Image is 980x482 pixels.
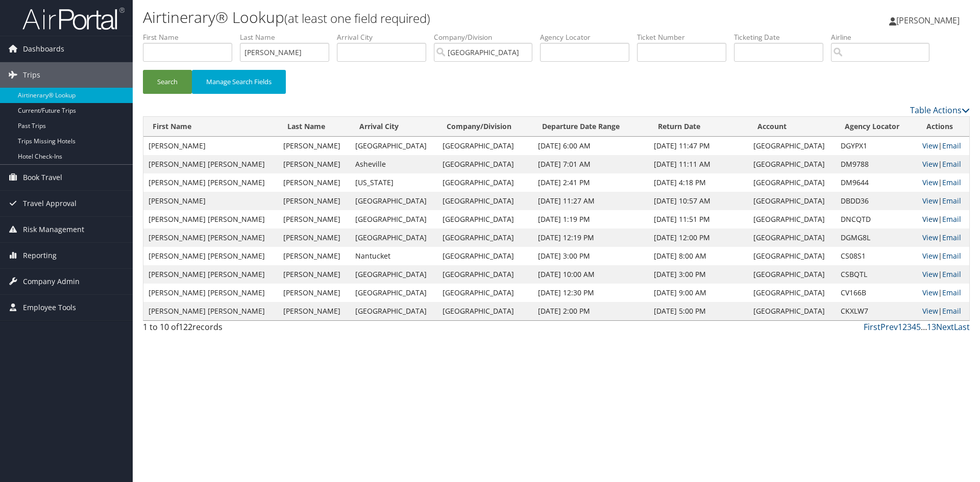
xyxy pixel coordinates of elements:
[922,306,938,316] a: View
[23,269,80,294] span: Company Admin
[533,247,649,265] td: [DATE] 3:00 PM
[734,32,831,42] label: Ticketing Date
[437,284,533,302] td: [GEOGRAPHIC_DATA]
[533,229,649,247] td: [DATE] 12:19 PM
[942,141,961,150] a: Email
[942,251,961,261] a: Email
[533,302,649,320] td: [DATE] 2:00 PM
[284,10,430,27] small: (at least one field required)
[942,159,961,169] a: Email
[942,196,961,206] a: Email
[437,155,533,173] td: [GEOGRAPHIC_DATA]
[143,70,192,94] button: Search
[922,214,938,224] a: View
[836,137,917,155] td: DGYPX1
[143,210,278,229] td: [PERSON_NAME] [PERSON_NAME]
[350,284,437,302] td: [GEOGRAPHIC_DATA]
[748,247,836,265] td: [GEOGRAPHIC_DATA]
[278,265,350,284] td: [PERSON_NAME]
[437,173,533,192] td: [GEOGRAPHIC_DATA]
[437,265,533,284] td: [GEOGRAPHIC_DATA]
[649,192,748,210] td: [DATE] 10:57 AM
[350,265,437,284] td: [GEOGRAPHIC_DATA]
[649,247,748,265] td: [DATE] 8:00 AM
[533,265,649,284] td: [DATE] 10:00 AM
[533,192,649,210] td: [DATE] 11:27 AM
[942,214,961,224] a: Email
[192,70,286,94] button: Manage Search Fields
[748,284,836,302] td: [GEOGRAPHIC_DATA]
[912,321,916,333] a: 4
[896,15,960,26] span: [PERSON_NAME]
[533,284,649,302] td: [DATE] 12:30 PM
[23,62,40,88] span: Trips
[143,284,278,302] td: [PERSON_NAME] [PERSON_NAME]
[23,295,76,320] span: Employee Tools
[917,302,969,320] td: |
[922,288,938,297] a: View
[649,117,748,137] th: Return Date: activate to sort column ascending
[649,173,748,192] td: [DATE] 4:18 PM
[350,173,437,192] td: [US_STATE]
[22,7,125,31] img: airportal-logo.png
[836,192,917,210] td: DBDD36
[143,137,278,155] td: [PERSON_NAME]
[748,265,836,284] td: [GEOGRAPHIC_DATA]
[434,32,540,42] label: Company/Division
[533,210,649,229] td: [DATE] 1:19 PM
[917,137,969,155] td: |
[902,321,907,333] a: 2
[898,321,902,333] a: 1
[278,137,350,155] td: [PERSON_NAME]
[942,288,961,297] a: Email
[278,155,350,173] td: [PERSON_NAME]
[437,137,533,155] td: [GEOGRAPHIC_DATA]
[278,302,350,320] td: [PERSON_NAME]
[917,247,969,265] td: |
[748,192,836,210] td: [GEOGRAPHIC_DATA]
[143,117,278,137] th: First Name: activate to sort column ascending
[278,210,350,229] td: [PERSON_NAME]
[836,247,917,265] td: CS08S1
[748,229,836,247] td: [GEOGRAPHIC_DATA]
[922,251,938,261] a: View
[836,229,917,247] td: DGMG8L
[278,173,350,192] td: [PERSON_NAME]
[917,192,969,210] td: |
[437,192,533,210] td: [GEOGRAPHIC_DATA]
[748,155,836,173] td: [GEOGRAPHIC_DATA]
[143,32,240,42] label: First Name
[143,229,278,247] td: [PERSON_NAME] [PERSON_NAME]
[350,229,437,247] td: [GEOGRAPHIC_DATA]
[916,321,921,333] a: 5
[143,155,278,173] td: [PERSON_NAME] [PERSON_NAME]
[836,302,917,320] td: CKXLW7
[337,32,434,42] label: Arrival City
[23,36,64,62] span: Dashboards
[533,155,649,173] td: [DATE] 7:01 AM
[649,229,748,247] td: [DATE] 12:00 PM
[143,265,278,284] td: [PERSON_NAME] [PERSON_NAME]
[437,229,533,247] td: [GEOGRAPHIC_DATA]
[437,210,533,229] td: [GEOGRAPHIC_DATA]
[927,321,936,333] a: 13
[23,217,84,242] span: Risk Management
[836,173,917,192] td: DM9644
[649,302,748,320] td: [DATE] 5:00 PM
[917,210,969,229] td: |
[836,265,917,284] td: CSBQTL
[917,117,969,137] th: Actions
[540,32,637,42] label: Agency Locator
[836,155,917,173] td: DM9788
[942,233,961,242] a: Email
[533,137,649,155] td: [DATE] 6:00 AM
[922,233,938,242] a: View
[922,141,938,150] a: View
[278,117,350,137] th: Last Name: activate to sort column ascending
[836,210,917,229] td: DNCQTD
[836,117,917,137] th: Agency Locator: activate to sort column ascending
[922,159,938,169] a: View
[921,321,927,333] span: …
[350,117,437,137] th: Arrival City: activate to sort column ascending
[864,321,880,333] a: First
